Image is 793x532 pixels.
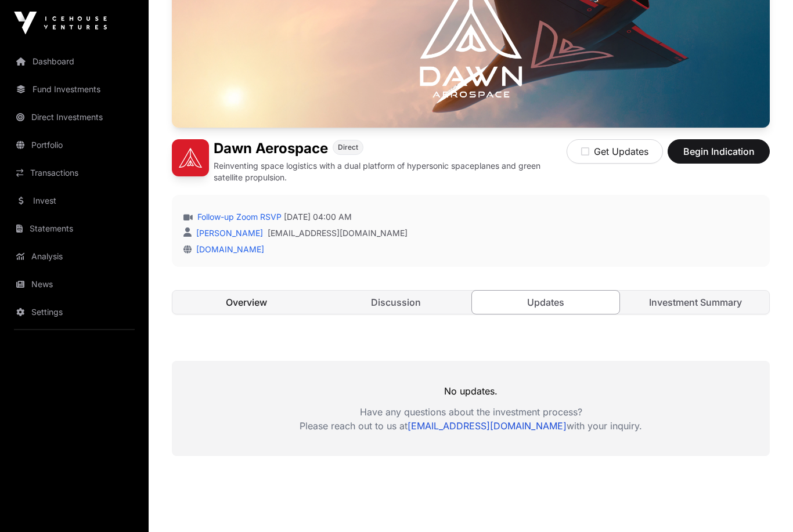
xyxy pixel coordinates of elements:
[214,140,328,158] h1: Dawn Aerospace
[567,140,663,164] button: Get Updates
[172,140,209,177] img: Dawn Aerospace
[668,140,770,164] button: Begin Indication
[172,361,770,457] div: No updates.
[14,12,107,35] img: Icehouse Ventures Logo
[195,212,282,223] a: Follow-up Zoom RSVP
[214,161,567,184] p: Reinventing space logistics with a dual platform of hypersonic spaceplanes and green satellite pr...
[338,143,358,153] span: Direct
[172,406,770,433] p: Have any questions about the investment process? Please reach out to us at with your inquiry.
[735,476,793,532] iframe: Chat Widget
[9,244,139,269] a: Analysis
[682,145,755,159] span: Begin Indication
[9,132,139,158] a: Portfolio
[471,291,620,315] a: Updates
[192,245,264,255] a: [DOMAIN_NAME]
[622,291,769,314] a: Investment Summary
[284,212,352,223] span: [DATE] 04:00 AM
[9,216,139,241] a: Statements
[9,188,139,213] a: Invest
[268,228,408,240] a: [EMAIL_ADDRESS][DOMAIN_NAME]
[9,104,139,130] a: Direct Investments
[9,49,139,74] a: Dashboard
[194,229,263,238] a: [PERSON_NAME]
[408,421,567,432] a: [EMAIL_ADDRESS][DOMAIN_NAME]
[322,291,470,314] a: Discussion
[9,77,139,102] a: Fund Investments
[9,299,139,325] a: Settings
[172,291,769,314] nav: Tabs
[668,151,770,163] a: Begin Indication
[9,272,139,297] a: News
[9,160,139,186] a: Transactions
[172,291,320,314] a: Overview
